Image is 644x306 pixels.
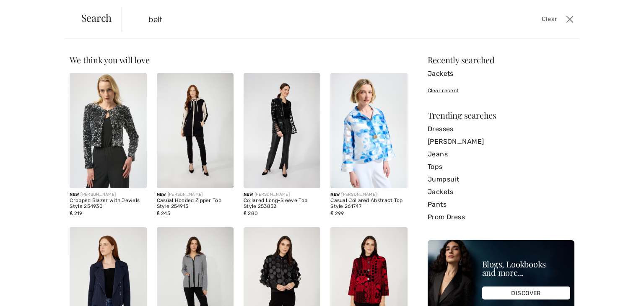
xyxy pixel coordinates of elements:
[428,67,574,80] a: Jackets
[428,87,574,94] div: Clear recent
[70,73,146,188] img: Cropped Blazer with Jewels Style 254930. Black/Silver
[428,173,574,186] a: Jumpsuit
[19,6,36,13] span: Help
[330,73,407,188] img: Casual Collared Abstract Top Style 261747. Vanilla/blue
[428,135,574,148] a: [PERSON_NAME]
[428,198,574,211] a: Pants
[157,192,234,198] div: [PERSON_NAME]
[142,7,458,32] input: TYPE TO SEARCH
[70,198,146,210] div: Cropped Blazer with Jewels Style 254930
[428,56,574,64] div: Recently searched
[244,198,320,210] div: Collared Long-Sleeve Top Style 253852
[482,287,570,300] div: DISCOVER
[482,260,570,277] div: Blogs, Lookbooks and more...
[244,192,320,198] div: [PERSON_NAME]
[244,73,320,188] img: Collared Long-Sleeve Top Style 253852. Black
[428,123,574,135] a: Dresses
[244,192,253,197] span: New
[428,111,574,119] div: Trending searches
[157,198,234,210] div: Casual Hooded Zipper Top Style 254915
[330,198,407,210] div: Casual Collared Abstract Top Style 261747
[542,15,557,24] span: Clear
[70,54,149,65] span: We think you will love
[70,192,79,197] span: New
[428,161,574,173] a: Tops
[157,192,166,197] span: New
[157,73,234,188] img: Casual Hooded Zipper Top Style 254915. Black/Champagne
[330,210,344,216] span: ₤ 299
[330,192,340,197] span: New
[563,13,576,26] button: Close
[81,13,112,23] span: Search
[244,210,258,216] span: ₤ 280
[70,192,146,198] div: [PERSON_NAME]
[70,210,82,216] span: ₤ 219
[157,210,170,216] span: ₤ 245
[428,148,574,161] a: Jeans
[428,211,574,223] a: Prom Dress
[428,186,574,198] a: Jackets
[330,192,407,198] div: [PERSON_NAME]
